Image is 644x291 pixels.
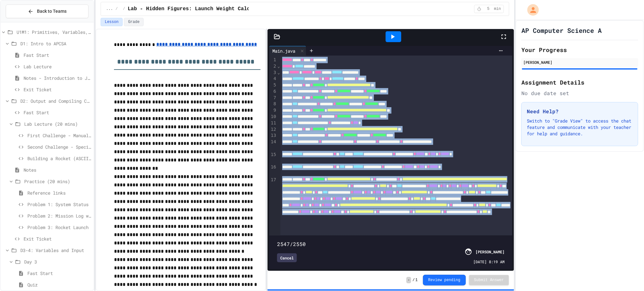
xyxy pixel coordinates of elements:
div: 5 [269,82,277,88]
div: 15 [269,152,277,164]
span: Building a Rocket (ASCII Art) [27,155,91,162]
div: Cancel [277,253,297,262]
span: Submit Answer [474,278,504,283]
span: D1: Intro to APCSA [20,40,91,47]
span: Fold line [277,63,280,69]
span: Fast Start [27,270,91,277]
h1: AP Computer Science A [521,26,602,35]
span: Quiz [27,281,91,288]
button: Back to Teams [6,4,89,18]
button: Submit Answer [469,275,509,285]
span: Lab Lecture [24,63,91,70]
span: Day 3 [24,258,91,265]
span: U1M1: Primitives, Variables, Basic I/O [17,29,91,35]
span: Reference links [27,190,91,196]
div: 1 [269,57,277,63]
h2: Your Progress [521,45,638,54]
span: Exit Ticket [24,235,91,242]
div: Main.java [269,48,298,54]
span: First Challenge - Manual Column Alignment [27,132,91,139]
div: 17 [269,177,277,240]
span: / [116,6,118,11]
div: 8 [269,101,277,107]
div: [PERSON_NAME] [476,249,504,255]
div: 3 [269,70,277,76]
span: / [412,278,415,283]
div: 11 [269,120,277,126]
div: 7 [269,95,277,101]
div: No due date set [521,89,638,97]
button: Grade [124,18,144,26]
span: Fast Start [24,109,91,116]
div: 2 [269,63,277,70]
span: D2: Output and Compiling Code [20,98,91,104]
span: Back to Teams [37,8,67,15]
div: 16 [269,164,277,177]
div: 9 [269,107,277,114]
div: Main.java [269,46,306,56]
span: [DATE] 8:19 AM [473,259,504,265]
span: Lab Lecture (20 mins) [24,121,91,127]
span: Fold line [277,70,280,75]
span: 1 [416,278,418,283]
span: 5 [483,6,494,11]
span: Exit Ticket [24,86,91,93]
div: 12 [269,126,277,133]
h2: Assignment Details [521,78,638,87]
span: Notes [24,167,91,173]
div: 14 [269,139,277,151]
span: Lab - Hidden Figures: Launch Weight Calculator [128,5,268,13]
div: 10 [269,114,277,120]
span: ... [106,6,113,11]
span: / [123,6,125,11]
span: Problem 2: Mission Log with border [27,213,91,219]
div: 4 [269,76,277,82]
button: Review pending [423,275,466,286]
div: My Account [521,3,540,17]
span: Notes - Introduction to Java Programming [24,75,91,81]
span: min [494,6,501,11]
span: D3-4: Variables and Input [20,247,91,254]
p: Switch to "Grade View" to access the chat feature and communicate with your teacher for help and ... [527,118,633,137]
div: 6 [269,88,277,95]
span: Fast Start [24,52,91,58]
div: 13 [269,132,277,139]
span: - [406,277,411,283]
button: Lesson [101,18,123,26]
span: Second Challenge - Special Characters [27,144,91,150]
div: [PERSON_NAME] [523,59,636,65]
span: Problem 1: System Status [27,201,91,208]
span: Practice (20 mins) [24,178,91,185]
h3: Need Help? [527,108,633,115]
span: Problem 3: Rocket Launch [27,224,91,231]
div: 2547/2550 [277,240,504,248]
